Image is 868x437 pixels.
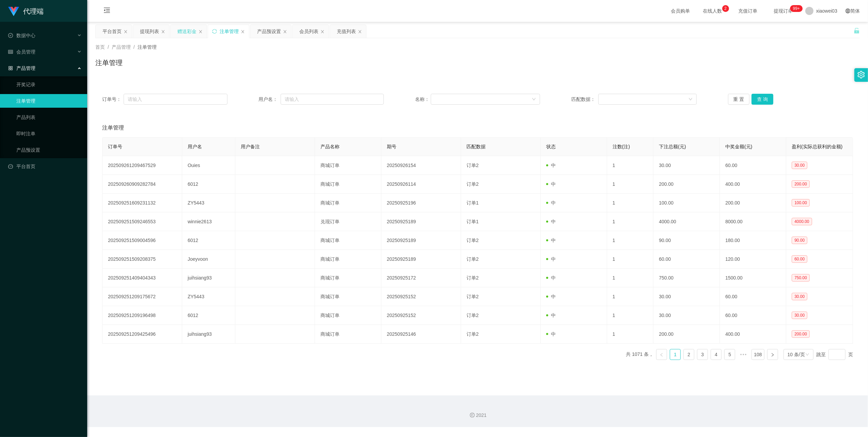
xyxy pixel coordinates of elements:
a: 2 [684,349,694,360]
span: 产品名称 [320,144,340,149]
td: 1 [607,194,653,212]
span: 中 [546,294,556,299]
td: 30.00 [653,306,720,325]
span: 产品管理 [8,65,35,71]
td: Joeyvoon [182,250,235,269]
span: 匹配数据： [571,96,598,103]
div: 充值列表 [337,25,356,38]
i: 图标: close [283,30,287,34]
td: ZY5443 [182,194,235,212]
td: 4000.00 [653,212,720,231]
td: 180.00 [720,231,786,250]
span: 订单号 [108,144,122,149]
span: 订单1 [467,200,479,206]
i: 图标: close [199,30,203,34]
td: 8000.00 [720,212,786,231]
td: 202509251509208375 [102,250,182,269]
h1: 代理端 [23,0,44,22]
li: 下一页 [767,349,778,360]
span: 中 [546,238,556,243]
td: 商城订单 [315,231,381,250]
td: Ouies [182,156,235,175]
span: 中 [546,219,556,224]
td: 1 [607,287,653,306]
td: 商城订单 [315,194,381,212]
td: 60.00 [720,156,786,175]
td: 100.00 [653,194,720,212]
td: juihsiang93 [182,269,235,287]
i: 图标: left [660,353,664,357]
span: 30.00 [792,162,807,169]
span: 订单2 [467,331,479,337]
sup: 2 [722,5,729,12]
td: 20250925152 [381,306,461,325]
td: 20250926154 [381,156,461,175]
span: / [108,44,109,50]
span: 数据中心 [8,33,35,38]
div: 产品预设置 [257,25,281,38]
div: 跳至 页 [816,349,853,360]
td: 202509251209196498 [102,306,182,325]
span: 订单2 [467,256,479,262]
td: 30.00 [653,287,720,306]
i: 图标: global [846,9,850,13]
i: 图标: close [241,30,245,34]
span: 30.00 [792,293,807,300]
span: 60.00 [792,255,807,263]
td: 20250925196 [381,194,461,212]
a: 108 [752,349,764,360]
i: 图标: close [320,30,325,34]
i: 图标: close [358,30,362,34]
span: 提现订单 [771,9,796,13]
li: 上一页 [656,349,667,360]
h1: 注单管理 [95,58,123,68]
span: 用户备注 [241,144,260,149]
td: 1 [607,231,653,250]
span: 订单2 [467,163,479,168]
td: juihsiang93 [182,325,235,344]
i: 图标: copyright [470,413,475,418]
td: 90.00 [653,231,720,250]
div: 提现列表 [140,25,159,38]
li: 3 [697,349,708,360]
span: 订单2 [467,238,479,243]
button: 重 置 [728,94,750,105]
span: 首页 [95,44,105,50]
td: 202509251509246553 [102,212,182,231]
div: 会员列表 [299,25,318,38]
span: 会员管理 [8,49,35,55]
td: 20250925172 [381,269,461,287]
span: 30.00 [792,312,807,319]
td: 1 [607,250,653,269]
span: 中 [546,181,556,187]
td: 200.00 [720,194,786,212]
td: 1 [607,156,653,175]
span: 中 [546,163,556,168]
i: 图标: sync [212,29,217,34]
td: 商城订单 [315,287,381,306]
td: 20250925189 [381,212,461,231]
i: 图标: appstore-o [8,66,13,71]
td: 兑现订单 [315,212,381,231]
td: 202509251609231132 [102,194,182,212]
li: 共 1071 条， [626,349,653,360]
span: 名称： [415,96,431,103]
td: 商城订单 [315,306,381,325]
span: ••• [738,349,749,360]
span: 4000.00 [792,218,812,225]
td: 20250926114 [381,175,461,194]
span: 中 [546,256,556,262]
td: 1 [607,175,653,194]
td: 商城订单 [315,175,381,194]
td: 商城订单 [315,156,381,175]
span: 注单管理 [138,44,157,50]
a: 注单管理 [16,94,82,108]
div: 10 条/页 [788,349,805,360]
i: 图标: down [805,352,809,357]
span: / [133,44,135,50]
span: 匹配数据 [467,144,486,149]
span: 订单2 [467,275,479,281]
td: 60.00 [720,287,786,306]
td: 202509251409404343 [102,269,182,287]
